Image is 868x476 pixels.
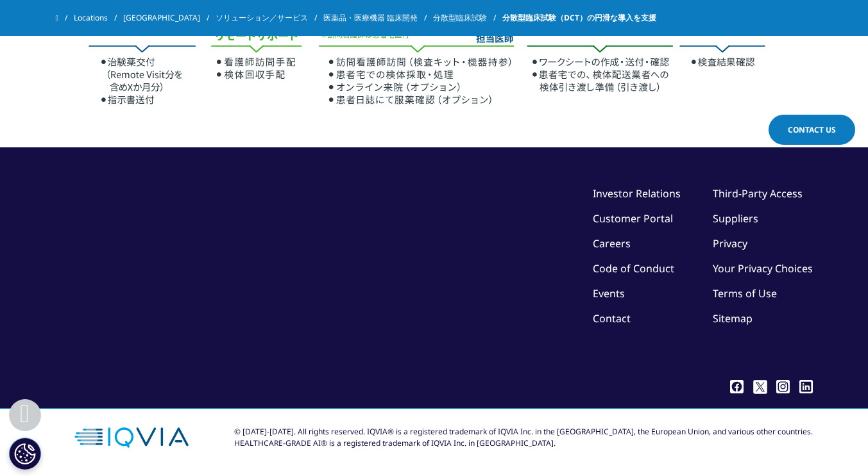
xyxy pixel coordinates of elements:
a: Customer Portal [593,211,673,226]
a: Terms of Use [713,286,777,300]
span: 分散型臨床試験（DCT）の円滑な導入を支援 [502,6,656,29]
button: Cookie 設定 [9,438,41,470]
div: © [DATE]-[DATE]. All rights reserved. IQVIA® is a registered trademark of IQVIA Inc. in the [GEOG... [234,426,813,449]
a: Locations [74,6,123,29]
a: Investor Relations [593,186,681,201]
a: Contact Us [769,115,855,145]
a: ソリューション／サービス [216,6,323,29]
a: 分散型臨床試験 [433,6,502,29]
a: [GEOGRAPHIC_DATA] [123,6,216,29]
a: Code of Conduct [593,261,674,275]
a: 医薬品・医療機器 臨床開発 [323,6,433,29]
a: Sitemap [713,311,753,325]
a: Contact [593,311,631,325]
a: Suppliers [713,211,758,226]
a: Your Privacy Choices [713,261,813,275]
a: Events [593,286,625,300]
a: Third-Party Access [713,186,803,201]
a: Careers [593,236,631,250]
a: Privacy [713,236,747,250]
span: Contact Us [788,124,836,135]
